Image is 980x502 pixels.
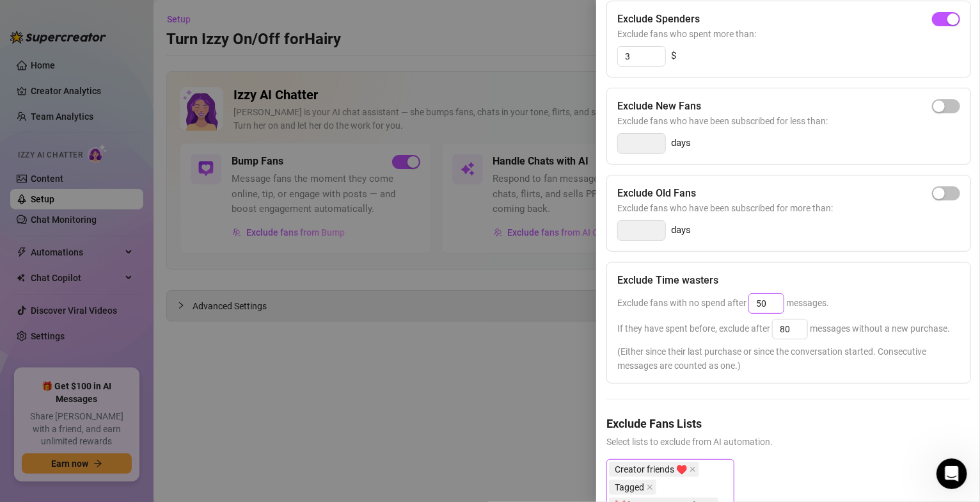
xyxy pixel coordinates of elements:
[617,298,829,308] span: Exclude fans with no spend after messages.
[617,344,960,373] span: (Either since their last purchase or since the conversation started. Consecutive messages are cou...
[225,5,248,28] div: Close
[671,136,691,151] span: days
[56,222,235,247] div: Let me try it again, and if I see it I will screenshot it
[20,356,200,394] div: Got it, thanks for confirming! Whenever you get a chance, please share a screenshot so we can che...
[55,321,218,333] div: joined the conversation
[10,319,246,348] div: Ella says…
[38,321,51,334] img: Profile image for Ella
[10,54,210,132] div: Hey [PERSON_NAME], so you noticed the same fan receiving the same PPV with two different prices? ...
[10,348,210,401] div: Got it, thanks for confirming! Whenever you get a chance, please share a screenshot so we can che...
[10,142,246,159] div: [DATE]
[20,404,30,414] button: Emoji picker
[10,348,246,430] div: Ella says…
[40,404,51,414] button: Gif picker
[606,415,970,432] h5: Exclude Fans Lists
[671,223,691,238] span: days
[615,462,687,476] span: Creator friends ♥️
[617,186,696,201] h5: Exclude Old Fans
[200,5,225,29] button: Home
[617,99,701,114] h5: Exclude New Fans
[8,5,33,29] button: go back
[617,323,950,334] span: If they have spent before, exclude after messages without a new purchase.
[615,480,644,494] span: Tagged
[20,61,200,124] div: Hey [PERSON_NAME], so you noticed the same fan receiving the same PPV with two different prices? ...
[690,466,696,473] span: close
[46,159,246,213] div: Yes, I will have to send another one out because when I noticed it I unsent it right away
[617,114,960,128] span: Exclude fans who have been subscribed for less than:
[937,458,967,489] iframe: Intercom live chat
[11,377,245,399] textarea: Message…
[10,159,246,214] div: Bellamy says…
[56,167,235,205] div: Yes, I will have to send another one out because when I noticed it I unsent it right away
[46,255,246,309] div: but yes, it will send the same fan different PPV prices for the same content
[55,323,127,332] b: [PERSON_NAME]
[36,7,57,28] img: Profile image for Ella
[10,255,246,319] div: Bellamy says…
[617,27,960,41] span: Exclude fans who spent more than:
[606,435,970,449] span: Select lists to exclude from AI automation.
[10,214,246,255] div: Bellamy says…
[46,214,246,254] div: Let me try it again, and if I see it I will screenshot it
[617,201,960,215] span: Exclude fans who have been subscribed for more than:
[62,16,159,29] p: The team can also help
[647,484,653,490] span: close
[56,263,235,301] div: but yes, it will send the same fan different PPV prices for the same content
[81,404,91,414] button: Start recording
[617,273,718,288] h5: Exclude Time wasters
[10,54,246,142] div: Giselle says…
[617,12,700,27] h5: Exclude Spenders
[609,480,656,495] span: Tagged
[61,404,71,414] button: Upload attachment
[219,399,240,419] button: Send a message…
[609,462,699,477] span: Creator friends ♥️
[62,6,145,16] h1: [PERSON_NAME]
[10,24,246,54] div: Giselle says…
[671,49,676,64] span: $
